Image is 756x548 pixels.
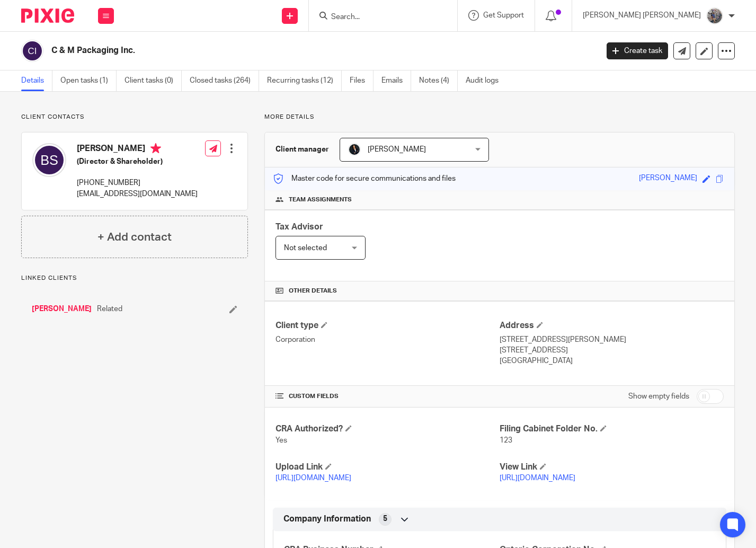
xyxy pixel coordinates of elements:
p: Corporation [275,334,500,345]
img: svg%3E [32,143,66,177]
h4: [PERSON_NAME] [77,143,198,156]
label: Show empty fields [628,391,689,402]
h4: Upload Link [275,462,500,473]
span: Not selected [284,244,327,252]
span: [PERSON_NAME] [368,146,426,153]
h4: + Add contact [97,229,172,245]
img: HardeepM.png [348,143,361,156]
p: More details [264,113,735,121]
h4: CUSTOM FIELDS [275,392,500,401]
h4: CRA Authorized? [275,423,500,435]
input: Search [330,13,425,22]
a: Audit logs [466,70,506,91]
p: [STREET_ADDRESS][PERSON_NAME] [500,334,724,345]
i: Primary [150,143,161,154]
p: [GEOGRAPHIC_DATA] [500,356,724,366]
a: Files [350,70,373,91]
span: 5 [383,514,387,524]
img: Pixie [21,8,74,23]
a: Notes (4) [419,70,458,91]
a: Client tasks (0) [124,70,182,91]
span: Yes [275,437,287,444]
a: Open tasks (1) [60,70,117,91]
p: [PHONE_NUMBER] [77,178,198,188]
p: Linked clients [21,274,248,282]
a: Closed tasks (264) [190,70,259,91]
span: Related [97,304,122,314]
span: 123 [500,437,512,444]
img: 20160912_191538.jpg [706,7,723,24]
span: Company Information [283,514,371,525]
img: svg%3E [21,40,43,62]
h4: View Link [500,462,724,473]
h4: Client type [275,320,500,331]
p: Master code for secure communications and files [273,173,456,184]
span: Get Support [483,12,524,19]
p: Client contacts [21,113,248,121]
a: [URL][DOMAIN_NAME] [500,474,575,482]
h2: C & M Packaging Inc. [51,45,483,56]
span: Tax Advisor [275,223,323,231]
a: Recurring tasks (12) [267,70,342,91]
p: [EMAIL_ADDRESS][DOMAIN_NAME] [77,189,198,199]
a: Details [21,70,52,91]
h3: Client manager [275,144,329,155]
span: Team assignments [289,196,352,204]
a: [PERSON_NAME] [32,304,92,314]
a: [URL][DOMAIN_NAME] [275,474,351,482]
p: [STREET_ADDRESS] [500,345,724,356]
p: [PERSON_NAME] [PERSON_NAME] [583,10,701,21]
a: Emails [381,70,411,91]
span: Other details [289,287,337,295]
a: Create task [607,42,668,59]
h5: (Director & Shareholder) [77,156,198,167]
div: [PERSON_NAME] [639,173,697,185]
h4: Address [500,320,724,331]
h4: Filing Cabinet Folder No. [500,423,724,435]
